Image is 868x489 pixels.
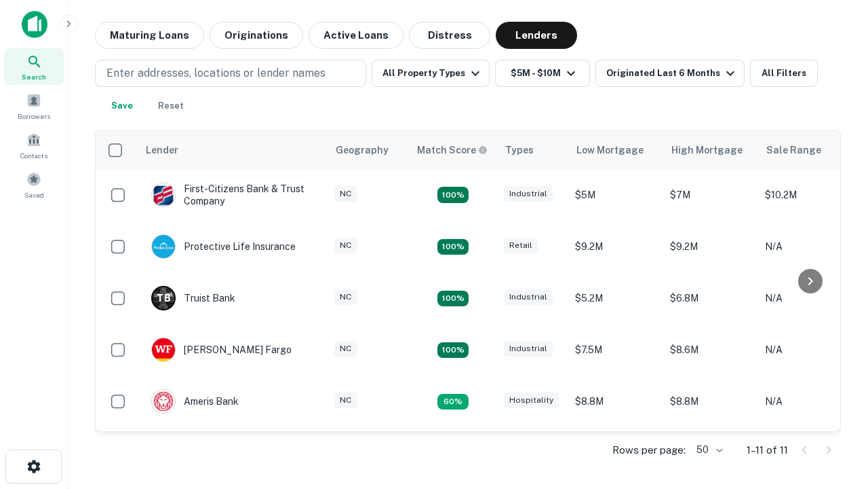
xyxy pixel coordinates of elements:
[663,427,758,479] td: $9.2M
[334,186,357,202] div: NC
[504,186,553,202] div: Industrial
[417,143,485,158] h6: Match Score
[210,22,303,49] button: Originations
[95,60,366,87] button: Enter addresses, locations or lender names
[504,238,538,253] div: Retail
[568,324,663,376] td: $7.5M
[18,111,50,122] span: Borrowers
[663,376,758,427] td: $8.8M
[100,92,144,120] button: Save your search to get updates of matches that match your search criteria.
[595,60,745,87] button: Originated Last 6 Months
[4,48,64,85] a: Search
[496,22,577,49] button: Lenders
[437,239,469,255] div: Matching Properties: 2, hasApolloMatch: undefined
[437,187,469,203] div: Matching Properties: 2, hasApolloMatch: undefined
[334,341,357,357] div: NC
[151,286,235,310] div: Truist Bank
[504,393,559,408] div: Hospitality
[800,337,868,402] iframe: Chat Widget
[437,291,469,307] div: Matching Properties: 3, hasApolloMatch: undefined
[151,183,314,207] div: First-citizens Bank & Trust Company
[568,376,663,427] td: $8.8M
[20,150,47,161] span: Contacts
[417,143,488,158] div: Capitalize uses an advanced AI algorithm to match your search with the best lender. The match sco...
[22,71,46,82] span: Search
[4,127,64,164] a: Contacts
[151,338,292,362] div: [PERSON_NAME] Fargo
[138,131,328,169] th: Lender
[766,142,821,158] div: Sale Range
[663,272,758,324] td: $6.8M
[663,221,758,272] td: $9.2M
[4,166,64,203] a: Saved
[24,189,44,200] span: Saved
[663,324,758,376] td: $8.6M
[372,60,490,87] button: All Property Types
[409,131,497,169] th: Capitalize uses an advanced AI algorithm to match your search with the best lender. The match sco...
[334,393,357,408] div: NC
[152,390,175,413] img: picture
[95,22,204,49] button: Maturing Loans
[750,60,818,87] button: All Filters
[568,131,663,169] th: Low Mortgage
[309,22,403,49] button: Active Loans
[504,341,553,357] div: Industrial
[334,289,357,305] div: NC
[747,442,788,458] p: 1–11 of 11
[152,183,175,206] img: picture
[568,427,663,479] td: $9.2M
[504,289,553,305] div: Industrial
[568,272,663,324] td: $5.2M
[328,131,409,169] th: Geography
[409,22,490,49] button: Distress
[149,92,193,120] button: Reset
[663,169,758,221] td: $7M
[157,291,170,306] p: T B
[106,65,325,81] p: Enter addresses, locations or lender names
[437,342,469,359] div: Matching Properties: 2, hasApolloMatch: undefined
[22,11,47,38] img: capitalize-icon.png
[336,142,389,158] div: Geography
[4,88,64,124] a: Borrowers
[505,142,534,158] div: Types
[691,440,725,460] div: 50
[495,60,590,87] button: $5M - $10M
[151,234,296,259] div: Protective Life Insurance
[568,221,663,272] td: $9.2M
[437,394,469,410] div: Matching Properties: 1, hasApolloMatch: undefined
[497,131,568,169] th: Types
[663,131,758,169] th: High Mortgage
[568,169,663,221] td: $5M
[151,389,239,414] div: Ameris Bank
[612,442,686,458] p: Rows per page:
[152,235,175,258] img: picture
[671,142,743,158] div: High Mortgage
[334,238,357,253] div: NC
[152,338,175,361] img: picture
[606,65,738,81] div: Originated Last 6 Months
[146,142,178,158] div: Lender
[576,142,644,158] div: Low Mortgage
